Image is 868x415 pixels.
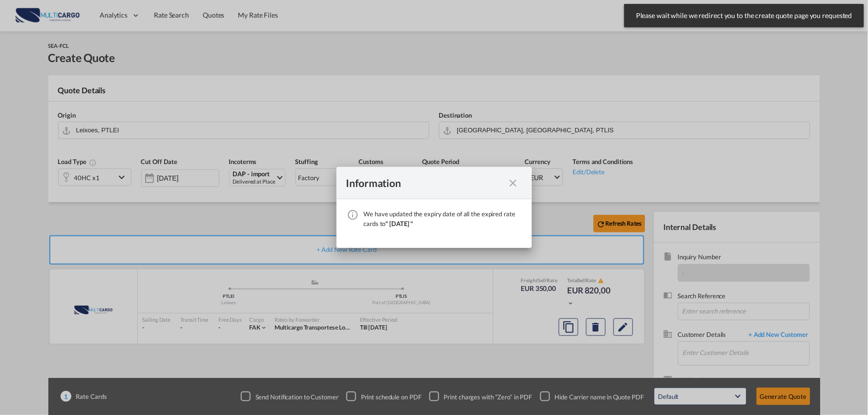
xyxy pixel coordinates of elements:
span: " [DATE] " [386,220,413,228]
md-dialog: We have ... [337,167,532,248]
span: Please wait while we redirect you to the create quote page you requested [633,11,855,21]
div: We have updated the expiry date of all the expired rate cards to [364,209,522,228]
md-icon: icon-information-outline [347,209,359,221]
md-icon: icon-close fg-AAA8AD cursor [508,177,519,189]
div: Information [346,177,505,189]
